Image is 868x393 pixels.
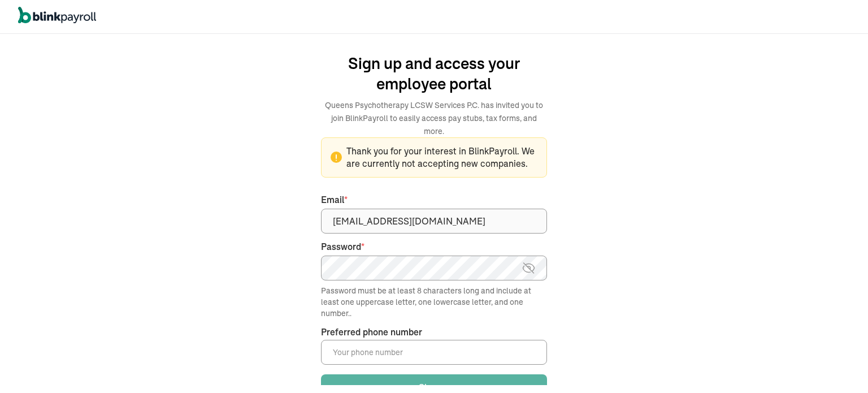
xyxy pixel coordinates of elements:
[18,7,96,24] img: logo
[321,53,547,94] h1: Sign up and access your employee portal
[321,326,422,339] label: Preferred phone number
[321,340,547,365] input: Your phone number
[321,285,547,319] div: Password must be at least 8 characters long and include at least one uppercase letter, one lowerc...
[522,261,536,275] img: eye
[321,240,547,253] label: Password
[331,145,537,171] span: Thank you for your interest in BlinkPayroll. We are currently not accepting new companies.
[321,209,547,234] input: Your email address
[325,100,543,136] span: Queens Psychotherapy LCSW Services P.C. has invited you to join BlinkPayroll to easily access pay...
[321,193,547,206] label: Email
